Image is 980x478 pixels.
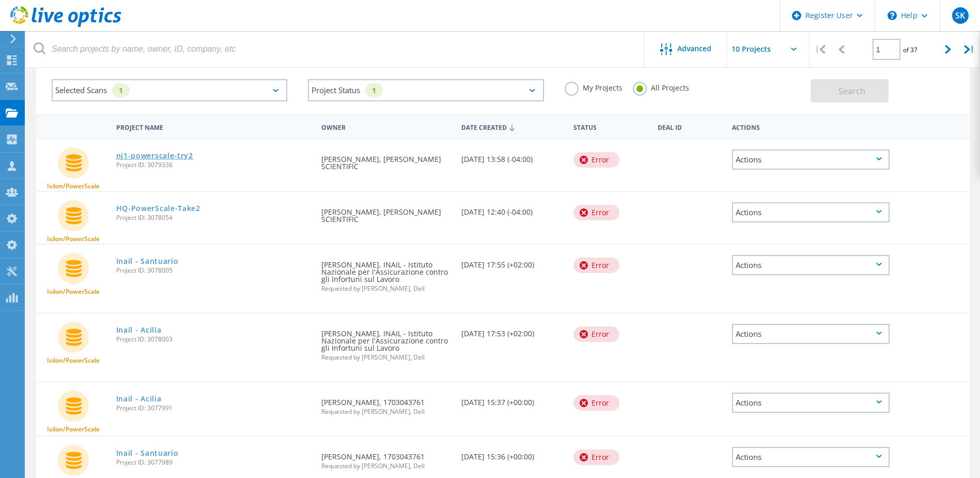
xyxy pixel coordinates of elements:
[565,82,623,92] label: My Projects
[47,426,100,432] span: Isilon/PowerScale
[321,463,451,469] span: Requested by [PERSON_NAME], Dell
[116,326,162,334] a: Inail - Acilia
[10,22,121,29] a: Live Optics Dashboard
[316,139,456,181] div: [PERSON_NAME], [PERSON_NAME] SCIENTIFIC
[116,215,312,221] span: Project ID: 3078054
[573,258,619,273] div: Error
[732,255,890,275] div: Actions
[116,267,312,274] span: Project ID: 3078005
[573,450,619,465] div: Error
[573,205,619,220] div: Error
[652,117,727,136] div: Deal Id
[573,326,619,342] div: Error
[838,85,865,97] span: Search
[456,192,568,226] div: [DATE] 12:40 (-04:00)
[321,354,451,361] span: Requested by [PERSON_NAME], Dell
[456,117,568,137] div: Date Created
[116,152,193,159] a: nj1-powerscale-try2
[116,336,312,342] span: Project ID: 3078003
[308,79,543,101] div: Project Status
[116,258,179,265] a: Inail - Santuario
[316,117,456,136] div: Owner
[365,83,383,97] div: 1
[116,205,200,212] a: HQ-PowerScale-Take2
[26,31,645,67] input: Search projects by name, owner, ID, company, etc
[47,183,100,189] span: Isilon/PowerScale
[732,324,890,344] div: Actions
[456,437,568,471] div: [DATE] 15:36 (+00:00)
[47,357,100,364] span: Isilon/PowerScale
[727,117,895,136] div: Actions
[111,117,317,136] div: Project Name
[732,202,890,222] div: Actions
[116,162,312,168] span: Project ID: 3079336
[116,395,162,402] a: Inail - Acilia
[903,46,917,54] span: of 37
[321,409,451,415] span: Requested by [PERSON_NAME], Dell
[811,79,889,102] button: Search
[116,405,312,411] span: Project ID: 3077991
[810,31,831,68] div: |
[732,393,890,413] div: Actions
[573,395,619,411] div: Error
[568,117,652,136] div: Status
[959,31,980,68] div: |
[633,82,689,92] label: All Projects
[316,382,456,425] div: [PERSON_NAME], 1703043761
[316,313,456,371] div: [PERSON_NAME], INAIL - Istituto Nazionale per l'Assicurazione contro gli Infortuni sul Lavoro
[112,83,130,97] div: 1
[955,11,965,20] span: SK
[677,45,711,52] span: Advanced
[456,313,568,348] div: [DATE] 17:53 (+02:00)
[316,245,456,302] div: [PERSON_NAME], INAIL - Istituto Nazionale per l'Assicurazione contro gli Infortuni sul Lavoro
[321,286,451,292] span: Requested by [PERSON_NAME], Dell
[116,459,312,466] span: Project ID: 3077989
[116,450,179,457] a: Inail - Santuario
[888,11,897,20] svg: \n
[456,245,568,279] div: [DATE] 17:55 (+02:00)
[456,139,568,173] div: [DATE] 13:58 (-04:00)
[732,150,890,170] div: Actions
[47,236,100,242] span: Isilon/PowerScale
[456,382,568,416] div: [DATE] 15:37 (+00:00)
[573,152,619,168] div: Error
[52,79,287,101] div: Selected Scans
[47,289,100,295] span: Isilon/PowerScale
[316,192,456,233] div: [PERSON_NAME], [PERSON_NAME] SCIENTIFIC
[732,447,890,467] div: Actions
